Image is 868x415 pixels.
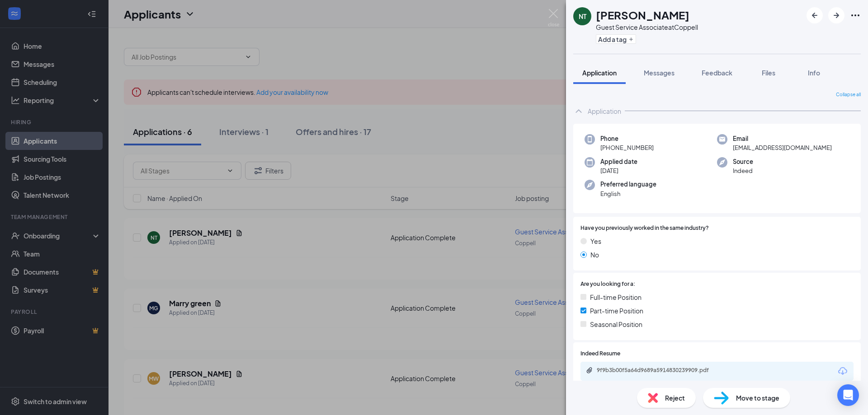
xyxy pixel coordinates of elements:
span: Have you previously worked in the same industry? [580,224,709,233]
div: NT [579,12,586,21]
span: Part-time Position [590,306,643,316]
span: [EMAIL_ADDRESS][DOMAIN_NAME] [733,143,832,152]
span: Source [733,157,753,166]
span: Are you looking for a: [580,280,635,289]
span: [PHONE_NUMBER] [600,143,654,152]
span: Reject [665,393,685,403]
a: Paperclip9f9b3b00f5a64d9689a5914830239909.pdf [586,367,732,375]
span: Move to stage [736,393,779,403]
svg: Plus [628,37,634,42]
span: Info [808,69,820,77]
span: Yes [590,236,601,246]
svg: ArrowRight [831,10,842,21]
svg: ArrowLeftNew [809,10,820,21]
span: Messages [644,69,675,77]
span: Collapse all [836,91,861,98]
span: Files [762,69,775,77]
div: Open Intercom Messenger [837,384,859,406]
span: No [590,250,599,260]
button: ArrowRight [828,7,844,23]
div: Application [588,107,621,116]
svg: ChevronUp [573,106,584,117]
span: Email [733,134,832,143]
span: Feedback [702,69,732,77]
span: Application [582,69,617,77]
button: PlusAdd a tag [596,34,636,44]
svg: Paperclip [586,367,593,374]
span: Applied date [600,157,637,166]
svg: Ellipses [850,10,861,21]
span: Full-time Position [590,292,642,302]
h1: [PERSON_NAME] [596,7,689,23]
span: English [600,189,656,198]
span: Indeed [733,166,753,175]
span: Seasonal Position [590,319,642,329]
span: [DATE] [600,166,637,175]
div: Guest Service Associate at Coppell [596,23,698,32]
svg: Download [837,366,848,377]
span: Indeed Resume [580,350,620,358]
div: 9f9b3b00f5a64d9689a5914830239909.pdf [597,367,723,374]
span: Preferred language [600,180,656,189]
button: ArrowLeftNew [807,7,823,23]
span: Phone [600,134,654,143]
